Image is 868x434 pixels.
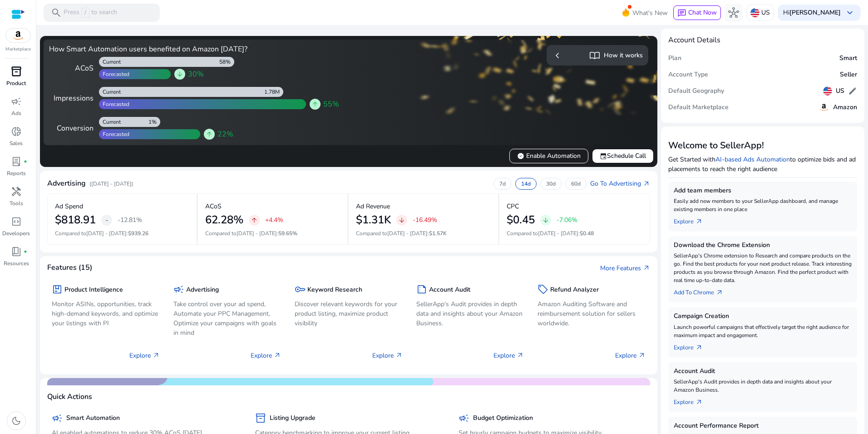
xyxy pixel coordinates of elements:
[6,79,26,87] p: Product
[550,286,599,294] h5: Refund Analyzer
[99,131,129,138] div: Forecasted
[255,413,266,424] span: inventory_2
[416,299,524,328] p: SellerApp's Audit provides in depth data and insights about your Amazon Business.
[153,352,160,359] span: arrow_outward
[715,155,790,164] a: AI-based Ads Automation
[674,368,852,375] h5: Account Audit
[295,284,306,295] span: key
[64,8,117,18] p: Press to search
[10,139,23,147] p: Sales
[311,101,319,108] span: arrow_upward
[499,180,506,187] p: 7d
[542,217,549,224] span: arrow_downward
[638,352,646,359] span: arrow_outward
[517,151,581,161] span: Enable Automation
[205,229,340,237] p: Compared to :
[295,299,403,328] p: Discover relevant keywords for your product listing, maximize product visibility
[356,229,491,237] p: Compared to :
[592,149,654,163] button: eventSchedule Call
[6,29,30,42] img: amazon.svg
[674,378,852,394] p: SellerApp's Audit provides in depth data and insights about your Amazon Business.
[47,393,92,401] h4: Quick Actions
[219,58,234,66] div: 58%
[783,10,841,16] p: Hi
[105,215,108,226] span: -
[674,252,852,284] p: SellerApp's Chrome extension to Research and compare products on the go. Find the best products f...
[507,229,642,237] p: Compared to :
[11,415,22,426] span: dark_mode
[844,7,855,18] span: keyboard_arrow_down
[674,197,852,213] p: Easily add new members to your SellerApp dashboard, and manage existing members in one place
[493,351,524,360] p: Explore
[674,339,710,352] a: Explorearrow_outward
[674,284,730,297] a: Add To Chrome
[557,217,577,223] p: -7.06%
[51,7,62,18] span: search
[237,230,277,237] span: [DATE] - [DATE]
[674,323,852,339] p: Launch powerful campaigns that effectively target the right audience for maximum impact and engag...
[7,169,26,177] p: Reports
[395,352,403,359] span: arrow_outward
[10,199,23,207] p: Tools
[398,217,405,224] span: arrow_downward
[823,86,832,96] img: us.svg
[725,4,743,22] button: hub
[11,186,22,197] span: handyman
[789,8,841,17] b: [PERSON_NAME]
[546,180,556,187] p: 30d
[118,217,142,223] p: -12.81%
[413,217,437,223] p: -16.49%
[507,213,535,227] h2: $0.45
[668,36,720,45] h4: Account Details
[552,50,563,61] span: chevron_left
[99,101,129,108] div: Forecasted
[99,88,121,96] div: Current
[5,46,31,53] p: Marketplace
[205,213,243,227] h2: 62.28%
[840,71,857,79] h5: Seller
[11,109,21,117] p: Ads
[307,286,362,294] h5: Keyword Research
[11,96,22,107] span: campaign
[372,351,403,360] p: Explore
[387,230,428,237] span: [DATE] - [DATE]
[173,299,281,338] p: Take control over your ad spend, Automate your PPC Management, Optimize your campaigns with goals...
[668,104,729,111] h5: Default Marketplace
[600,151,646,161] span: Schedule Call
[668,155,857,174] p: Get Started with to optimize bids and ad placements to reach the right audience
[836,87,844,95] h5: US
[4,259,29,267] p: Resources
[668,140,857,151] h3: Welcome to SellerApp!
[600,263,650,273] a: More Featuresarrow_outward
[459,413,469,424] span: campaign
[429,286,470,294] h5: Account Audit
[695,218,703,225] span: arrow_outward
[186,286,219,294] h5: Advertising
[274,352,281,359] span: arrow_outward
[49,63,94,74] div: ACoS
[49,45,345,54] h4: How Smart Automation users benefited on Amazon [DATE]?
[833,104,857,111] h5: Amazon
[2,229,30,237] p: Developers
[604,52,643,60] h5: How it works
[674,242,852,249] h5: Download the Chrome Extension
[66,414,120,422] h5: Smart Automation
[695,344,703,351] span: arrow_outward
[11,66,22,77] span: inventory_2
[148,118,160,126] div: 1%
[86,230,127,237] span: [DATE] - [DATE]
[278,230,297,237] span: 59.65%
[173,284,184,295] span: campaign
[55,202,83,211] p: Ad Spend
[589,50,600,61] span: import_contacts
[695,399,703,406] span: arrow_outward
[52,413,63,424] span: campaign
[643,180,650,187] span: arrow_outward
[677,9,686,18] span: chat
[848,86,857,96] span: edit
[674,394,710,407] a: Explorearrow_outward
[81,8,89,18] span: /
[55,229,189,237] p: Compared to :
[99,118,121,126] div: Current
[716,289,723,296] span: arrow_outward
